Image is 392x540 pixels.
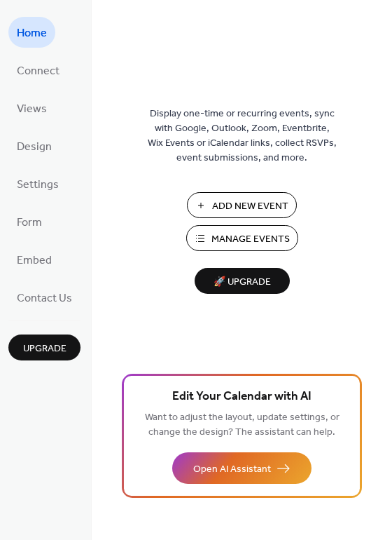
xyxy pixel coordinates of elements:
button: Upgrade [8,335,80,360]
span: Upgrade [23,342,66,356]
span: Add New Event [212,199,288,214]
span: Want to adjust the layout, update settings, or change the design? The assistant can help. [145,408,339,442]
span: Contact Us [17,288,72,310]
a: Embed [8,244,60,275]
span: Open AI Assistant [193,462,271,477]
span: Embed [17,250,52,272]
span: Manage Events [211,232,290,247]
span: Connect [17,60,59,83]
button: Open AI Assistant [172,452,311,484]
button: Add New Event [187,192,297,218]
a: Settings [8,168,67,199]
a: Home [8,17,55,48]
a: Design [8,130,60,161]
a: Contact Us [8,282,80,313]
span: 🚀 Upgrade [203,273,281,292]
span: Settings [17,174,59,196]
a: Connect [8,55,68,86]
span: Design [17,136,52,158]
a: Views [8,93,55,123]
span: Edit Your Calendar with AI [172,387,311,407]
span: Home [17,22,47,45]
button: 🚀 Upgrade [195,268,290,294]
a: Form [8,206,50,237]
span: Form [17,212,42,234]
button: Manage Events [186,225,298,251]
span: Views [17,98,47,121]
span: Display one-time or recurring events, sync with Google, Outlook, Zoom, Eventbrite, Wix Events or ... [148,107,337,166]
